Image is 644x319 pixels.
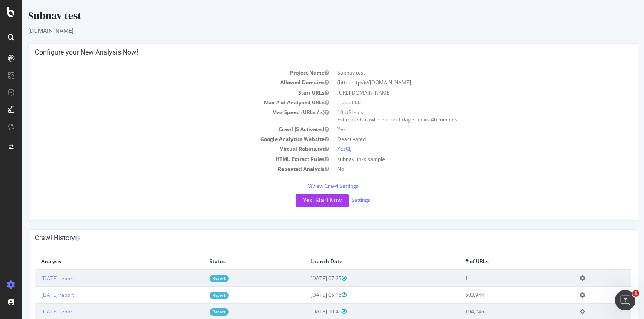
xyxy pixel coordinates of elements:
td: 1,000,000 [311,98,609,107]
span: [DATE] 07:25 [288,275,325,282]
td: No [311,164,609,174]
a: [DATE] report [19,291,52,299]
td: 1 [437,270,551,287]
td: HTML Extract Rules [13,154,311,164]
a: [DATE] report [19,275,52,282]
a: [DATE] report [19,308,52,315]
h4: Configure your New Analysis Now! [13,48,609,57]
td: [URL][DOMAIN_NAME] [311,88,609,98]
td: Yes [311,124,609,134]
div: Subnav test [6,9,616,26]
iframe: Intercom live chat [615,290,635,310]
span: [DATE] 05:15 [288,291,325,299]
button: Yes! Start Now [274,194,327,207]
a: Settings [329,196,348,204]
th: Status [181,253,282,270]
td: Max # of Analysed URLs [13,98,311,107]
td: Max Speed (URLs / s) [13,107,311,124]
td: Crawl JS Activated [13,124,311,134]
th: Launch Date [282,253,437,270]
td: (http|https)://[DOMAIN_NAME] [311,78,609,87]
span: 1 day 3 hours 46 minutes [376,116,435,123]
td: Google Analytics Website [13,134,311,144]
h4: Crawl History [13,234,609,242]
td: Allowed Domains [13,78,311,87]
a: Report [187,292,207,299]
td: Virtual Robots.txt [13,144,311,154]
span: [DATE] 10:46 [288,308,325,315]
span: 1 [632,290,639,297]
td: Deactivated [311,134,609,144]
td: Start URLs [13,88,311,98]
td: Subnav test [311,68,609,78]
td: 503,944 [437,287,551,303]
div: [DOMAIN_NAME] [6,26,616,35]
td: subnav links sample [311,154,609,164]
a: Report [187,275,207,282]
td: Project Name [13,68,311,78]
td: Repeated Analysis [13,164,311,174]
td: Yes [311,144,609,154]
th: # of URLs [437,253,551,270]
td: 10 URLs / s Estimated crawl duration: [311,107,609,124]
a: Report [187,308,207,316]
th: Analysis [13,253,181,270]
p: View Crawl Settings [13,182,609,190]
